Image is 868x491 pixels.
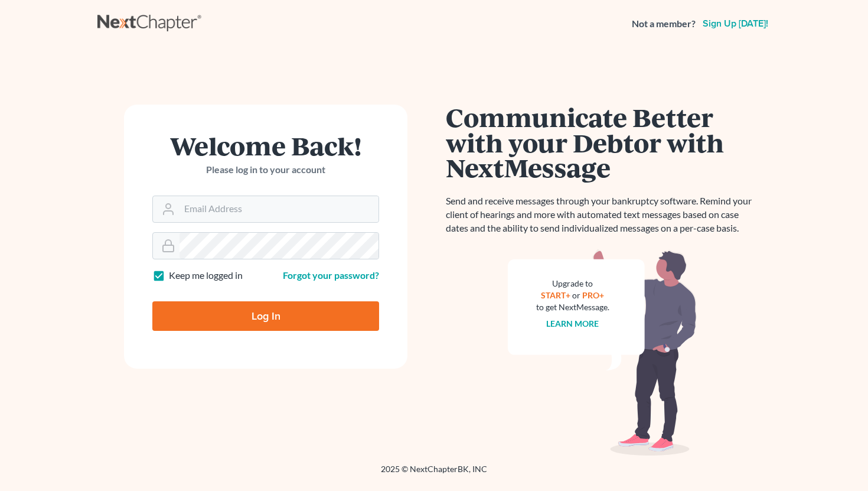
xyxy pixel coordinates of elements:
span: or [573,290,581,300]
div: 2025 © NextChapterBK, INC [97,463,771,485]
a: Sign up [DATE]! [700,19,771,28]
label: Keep me logged in [169,269,243,282]
a: PRO+ [583,290,605,300]
h1: Welcome Back! [152,133,379,158]
div: Upgrade to [536,278,609,290]
a: Forgot your password? [283,269,379,281]
a: START+ [541,290,571,300]
input: Email Address [180,196,378,222]
a: Learn more [547,318,599,329]
h1: Communicate Better with your Debtor with NextMessage [446,105,759,180]
p: Please log in to your account [152,163,379,177]
img: nextmessage_bg-59042aed3d76b12b5cd301f8e5b87938c9018125f34e5fa2b7a6b67550977c72.svg [508,249,697,456]
div: to get NextMessage. [536,301,609,313]
p: Send and receive messages through your bankruptcy software. Remind your client of hearings and mo... [446,194,759,235]
input: Log In [152,301,379,331]
strong: Not a member? [632,17,696,31]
